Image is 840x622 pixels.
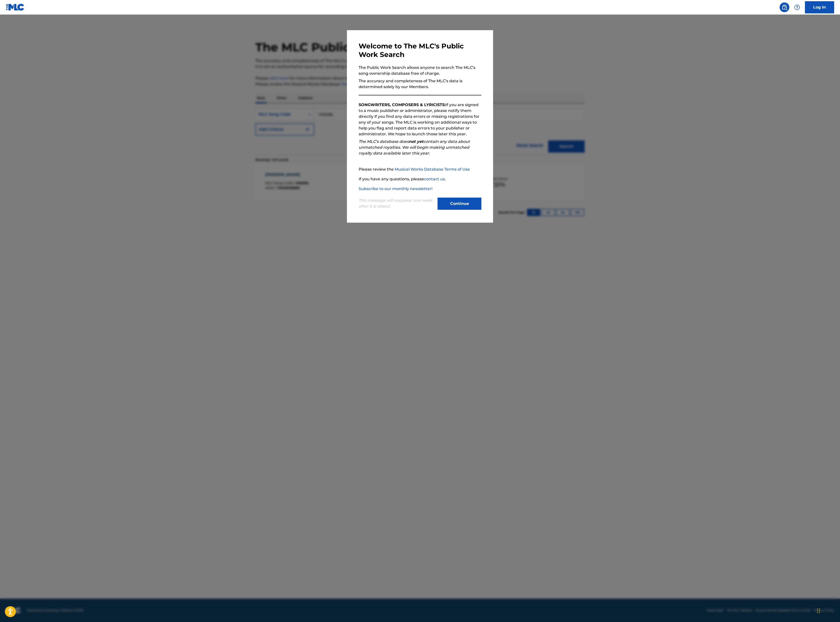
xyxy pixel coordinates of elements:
[359,139,470,155] em: The MLC’s database does contain any data about unmatched royalties. We will begin making unmatche...
[359,176,481,182] p: If you have any questions, please .
[782,4,787,10] img: search
[794,4,800,10] img: help
[817,604,820,618] div: Drag
[359,166,481,172] p: Please review the
[816,599,840,622] iframe: Chat Widget
[359,198,435,209] p: This message will reappear one week after it is closed.
[359,78,481,90] p: The accuracy and completeness of The MLC’s data is determined solely by our Members.
[805,1,834,13] a: Log In
[359,42,481,59] h3: Welcome to The MLC's Public Work Search
[792,2,802,12] div: Help
[780,2,789,12] a: Public Search
[6,4,25,11] img: MLC Logo
[409,139,423,144] strong: not yet
[359,65,481,76] p: The Public Work Search allows anyone to search The MLC’s song ownership database free of charge.
[438,198,481,210] button: Continue
[359,102,446,107] strong: SONGWRITERS, COMPOSERS & LYRICISTS:
[424,177,445,181] a: contact us
[359,102,481,137] p: If you are signed to a music publisher or administrator, please notify them directly if you find ...
[359,186,432,191] a: Subscribe to our monthly newsletter!
[395,167,470,172] a: Musical Works Database Terms of Use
